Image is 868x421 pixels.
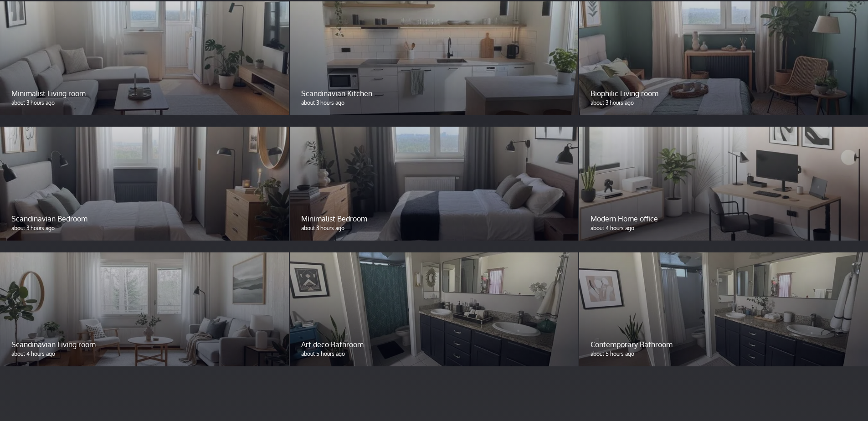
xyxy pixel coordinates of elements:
[301,224,567,232] p: about 3 hours ago
[11,88,277,99] p: Minimalist Living room
[11,350,277,358] p: about 4 hours ago
[591,213,857,224] p: Modern Home office
[11,99,277,107] p: about 3 hours ago
[11,339,277,350] p: Scandinavian Living room
[11,213,277,224] p: Scandinavian Bedroom
[11,224,277,232] p: about 3 hours ago
[591,224,857,232] p: about 4 hours ago
[301,350,567,358] p: about 5 hours ago
[591,339,857,350] p: Contemporary Bathroom
[591,350,857,358] p: about 5 hours ago
[301,99,567,107] p: about 3 hours ago
[591,88,857,99] p: Biophilic Living room
[301,88,567,99] p: Scandinavian Kitchen
[301,339,567,350] p: Art deco Bathroom
[591,99,857,107] p: about 3 hours ago
[301,213,567,224] p: Minimalist Bedroom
